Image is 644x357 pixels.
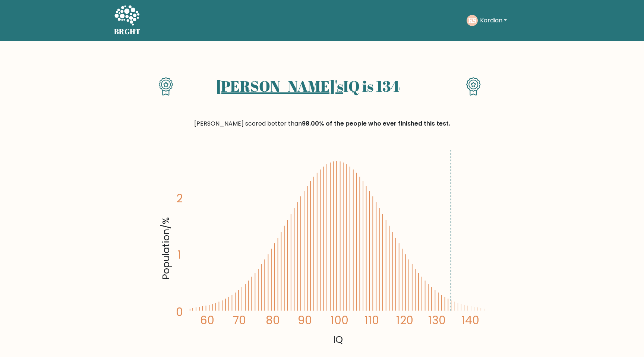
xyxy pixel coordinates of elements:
span: 98.00% of the people who ever finished this test. [302,119,450,128]
tspan: 120 [397,313,414,328]
tspan: 70 [233,313,246,328]
a: [PERSON_NAME]'s [216,76,343,96]
h5: BRGHT [114,27,141,36]
div: [PERSON_NAME] scored better than [154,119,490,128]
tspan: 130 [428,313,446,328]
tspan: 110 [365,313,379,328]
tspan: 100 [331,313,349,328]
tspan: 140 [461,313,479,328]
tspan: 2 [176,191,183,206]
h1: IQ is 134 [187,77,429,95]
button: Kordian [478,16,509,25]
tspan: 1 [177,247,181,263]
tspan: Population/% [159,218,173,280]
tspan: 80 [266,313,280,328]
a: BRGHT [114,3,141,38]
text: KS [468,16,476,25]
tspan: 60 [200,313,214,328]
tspan: 90 [298,313,312,328]
tspan: IQ [333,333,343,346]
tspan: 0 [176,305,183,320]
